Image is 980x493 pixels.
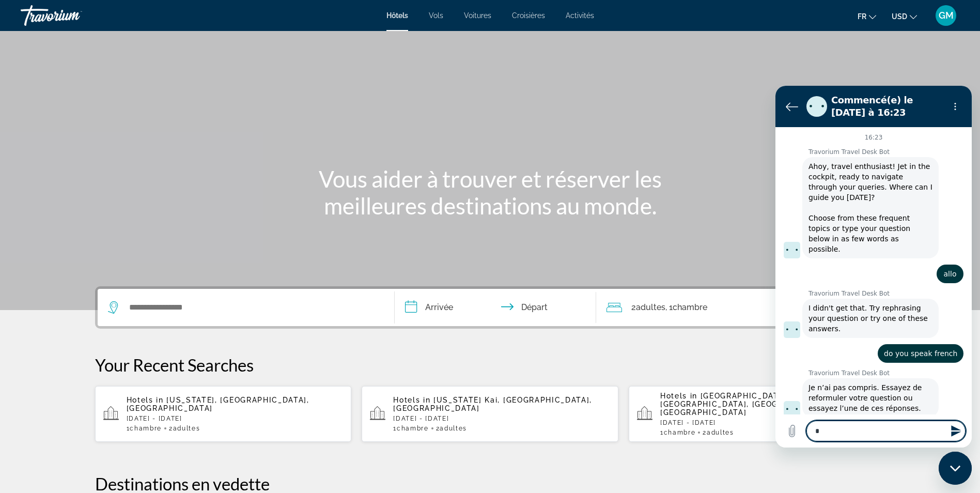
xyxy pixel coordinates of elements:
iframe: Bouton de lancement de la fenêtre de messagerie, conversation en cours [939,452,972,485]
a: Voitures [464,11,491,20]
a: Vols [429,11,443,20]
span: 1 [660,429,695,436]
button: Hotels in [GEOGRAPHIC_DATA], [GEOGRAPHIC_DATA], [GEOGRAPHIC_DATA], [GEOGRAPHIC_DATA][DATE] - [DAT... [629,386,885,442]
span: 1 [127,425,162,432]
span: 2 [631,300,665,315]
a: Croisières [512,11,545,20]
button: Change currency [892,9,917,24]
p: [DATE] - [DATE] [393,415,610,422]
span: 1 [393,425,428,432]
span: [US_STATE] Kai, [GEOGRAPHIC_DATA], [GEOGRAPHIC_DATA] [393,396,592,412]
button: Hotels in [US_STATE] Kai, [GEOGRAPHIC_DATA], [GEOGRAPHIC_DATA][DATE] - [DATE]1Chambre2Adultes [362,386,618,442]
button: Hotels in [US_STATE], [GEOGRAPHIC_DATA], [GEOGRAPHIC_DATA][DATE] - [DATE]1Chambre2Adultes [95,386,352,442]
span: Chambre [397,425,429,432]
p: [DATE] - [DATE] [660,419,877,426]
div: Search widget [98,289,883,326]
span: [GEOGRAPHIC_DATA], [GEOGRAPHIC_DATA], [GEOGRAPHIC_DATA], [GEOGRAPHIC_DATA] [660,392,841,417]
button: Check in and out dates [395,289,596,326]
span: Hotels in [127,396,164,404]
span: Hotels in [393,396,430,404]
p: [DATE] - [DATE] [127,415,344,422]
span: Chambre [130,425,162,432]
span: Hotels in [660,392,697,400]
a: Hôtels [386,11,408,20]
button: Change language [858,9,876,24]
span: [US_STATE], [GEOGRAPHIC_DATA], [GEOGRAPHIC_DATA] [127,396,309,412]
a: Activités [566,11,594,20]
h1: Vous aider à trouver et réserver les meilleures destinations au monde. [297,165,684,219]
span: Chambre [673,302,707,312]
span: Adultes [440,425,467,432]
span: USD [892,12,907,21]
span: 2 [169,425,200,432]
span: Adultes [707,429,734,436]
span: Adultes [173,425,200,432]
span: , 1 [665,300,707,315]
p: Your Recent Searches [95,355,885,375]
iframe: Fenêtre de messagerie [775,86,972,448]
span: fr [858,12,866,21]
span: Adultes [636,302,665,312]
button: Travelers: 2 adults, 0 children [596,289,787,326]
span: GM [939,10,954,21]
span: 2 [436,425,467,432]
span: Chambre [664,429,696,436]
button: User Menu [932,5,959,26]
span: 2 [703,429,734,436]
a: Travorium [21,2,124,29]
